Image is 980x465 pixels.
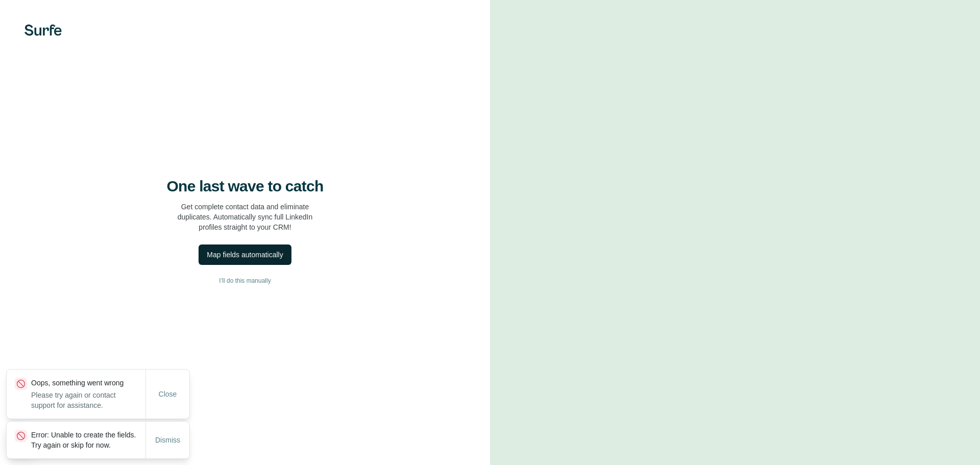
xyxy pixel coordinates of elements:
div: Map fields automatically [207,250,283,260]
p: Please try again or contact support for assistance. [31,390,145,410]
span: Dismiss [155,435,180,445]
img: Surfe's logo [24,25,62,36]
button: I’ll do this manually [20,273,470,288]
button: Dismiss [148,431,187,449]
p: Get complete contact data and eliminate duplicates. Automatically sync full LinkedIn profiles str... [178,202,313,232]
button: Close [152,385,184,403]
p: Oops, something went wrong [31,378,145,388]
button: Map fields automatically [199,244,291,265]
h4: One last wave to catch [167,177,324,195]
span: I’ll do this manually [219,276,271,285]
p: Error: Unable to create the fields. Try again or skip for now. [31,430,145,450]
span: Close [159,389,177,399]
